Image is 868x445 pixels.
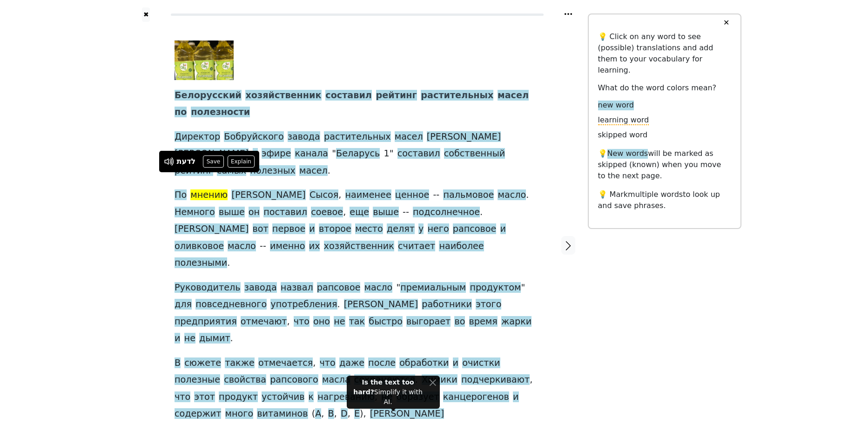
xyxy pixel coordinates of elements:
[294,316,310,328] span: что
[443,391,509,403] span: канцерогенов
[142,7,150,22] button: ✖
[337,299,340,310] span: .
[338,189,341,201] span: ,
[364,282,393,294] span: масло
[244,282,277,294] span: завода
[299,165,328,177] span: масел
[175,241,224,252] span: оливковое
[396,282,400,294] span: "
[433,189,439,201] span: --
[350,207,369,218] span: еще
[444,148,505,160] span: собственный
[231,189,305,201] span: [PERSON_NAME]
[422,374,458,386] span: Химики
[406,316,451,328] span: выгорает
[526,189,529,201] span: .
[476,299,501,310] span: этого
[175,40,234,80] img: alej-rlvdx.jpg.webp
[184,357,221,369] span: сюжете
[397,148,440,160] span: составил
[343,207,346,218] span: ,
[395,131,423,143] span: масел
[355,223,383,235] span: место
[184,333,195,344] span: не
[598,101,634,110] span: new word
[195,299,267,310] span: повседневного
[253,148,258,160] span: в
[598,130,648,140] span: skipped word
[339,357,364,369] span: даже
[418,223,424,235] span: у
[354,374,415,386] span: сохраняются
[341,408,348,420] span: D
[322,374,350,386] span: масла
[227,257,230,269] span: .
[315,408,321,420] span: A
[175,90,242,101] span: Белорусский
[370,408,444,420] span: [PERSON_NAME]
[718,14,735,31] button: ✕
[250,165,296,177] span: полезных
[413,207,480,218] span: подсолнечное
[498,90,529,101] span: масел
[219,391,258,403] span: продукт
[334,316,345,328] span: не
[500,223,506,235] span: и
[598,31,731,76] p: 💡 Click on any word to see (possible) translations and add them to your vocabulary for learning.
[228,241,256,252] span: масло
[175,207,215,218] span: Немного
[175,391,190,403] span: что
[376,90,417,101] span: рейтинг
[324,131,391,143] span: растительных
[217,165,246,177] span: самых
[345,189,391,201] span: наименее
[399,357,449,369] span: обработки
[262,391,304,403] span: устойчив
[270,299,337,310] span: употребления
[175,148,249,160] span: [PERSON_NAME]
[230,333,233,344] span: .
[328,408,334,420] span: B
[454,316,465,328] span: во
[241,316,287,328] span: отмечают
[225,357,255,369] span: также
[309,391,314,403] span: к
[253,223,269,235] span: вот
[175,316,237,328] span: предприятия
[530,374,532,386] span: ,
[317,282,361,294] span: рапсовое
[607,149,648,159] span: New words
[262,148,291,160] span: эфире
[513,391,518,403] span: и
[257,408,308,420] span: витаминов
[421,90,493,101] span: растительных
[360,408,366,420] span: ),
[628,190,683,199] span: multiple words
[400,282,466,294] span: премиальным
[194,391,215,403] span: этот
[422,299,472,310] span: работники
[288,131,320,143] span: завода
[398,241,435,252] span: считает
[501,316,532,328] span: жарки
[348,408,350,420] span: ,
[439,241,484,252] span: наиболее
[191,107,250,118] span: полезности
[313,357,316,369] span: ,
[310,189,338,201] span: Сысоя
[334,408,337,420] span: ,
[175,408,221,420] span: содержит
[332,148,336,160] span: "
[453,223,497,235] span: рапсовое
[175,374,220,386] span: полезные
[387,223,415,235] span: делят
[349,316,365,328] span: так
[175,282,241,294] span: Руководитель
[369,316,403,328] span: быстро
[258,357,313,369] span: отмечается
[270,374,318,386] span: рапсового
[260,241,266,252] span: --
[228,155,255,168] button: Explain
[350,378,425,407] div: Simplify it with AI.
